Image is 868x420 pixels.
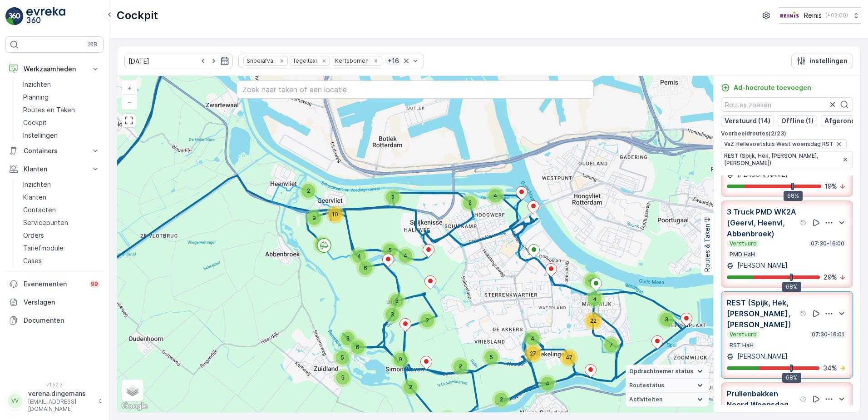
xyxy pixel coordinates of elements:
input: Zoek naar taken of een locatie [237,80,594,99]
img: Reinis-Logo-Vrijstaand_Tekengebied-1-copy2_aBO4n7j.png [779,10,800,20]
button: Verstuurd (14) [721,115,774,126]
span: 4 [546,380,549,387]
div: 68% [782,373,801,383]
button: VVverena.dingemans[EMAIL_ADDRESS][DOMAIN_NAME] [5,389,104,413]
p: Routes & Taken [703,224,712,272]
div: 6 [313,235,331,254]
a: Documenten [5,311,104,330]
div: 2 [401,378,419,396]
button: Reinis(+02:00) [779,7,861,24]
a: Instellingen [20,129,104,142]
summary: Activiteiten [626,393,709,407]
span: 4 [493,192,497,199]
a: Orders [20,229,104,242]
img: logo [5,7,24,25]
div: 4 [350,247,368,265]
div: 2 [299,182,317,200]
div: Remove Kertsbomen [371,57,381,65]
div: Kertsbomen [332,56,370,65]
span: 4 [531,335,534,342]
a: Evenementen99 [5,275,104,293]
input: dd/mm/yyyy [124,54,233,68]
div: 22 [584,312,602,330]
span: Opdrachtnemer status [629,368,693,375]
span: 2 [409,384,412,390]
p: Contacten [23,205,56,215]
div: help tooltippictogram [800,219,807,226]
p: Inzichten [23,180,51,189]
p: Verstuurd (14) [725,116,770,125]
div: 4 [523,330,542,348]
p: Cockpit [23,118,47,127]
summary: Opdrachtnemer status [626,365,709,379]
a: Cases [20,255,104,267]
span: VaZ Hellevoetsluis West woensdag RST [724,140,833,148]
span: Activiteiten [629,396,662,403]
div: 4 [538,375,557,393]
p: Planning [23,93,49,102]
p: + 16 [387,56,400,65]
p: [PERSON_NAME] [735,352,788,361]
p: Tariefmodule [23,244,64,253]
p: Klanten [23,193,46,202]
span: 4 [357,253,361,260]
span: 3 [390,311,394,318]
p: 99 [91,280,98,288]
p: Prullenbakken Noord Woensdag [727,388,798,410]
div: 3 [383,305,401,324]
span: 4 [404,252,407,259]
p: Verstuurd [729,240,758,247]
span: 27 [530,350,536,357]
span: 5 [490,354,493,360]
div: 3 [339,330,357,348]
div: 2 [384,188,402,206]
span: 9 [399,356,402,363]
button: Klanten [5,160,104,178]
p: Evenementen [24,280,84,289]
p: 29 % [824,273,837,282]
p: REST (Spijk, Hek, [PERSON_NAME], [PERSON_NAME]) [727,297,798,330]
img: logo_light-DOdMpM7g.png [26,7,65,25]
div: VV [8,394,22,408]
a: Klanten [20,191,104,204]
div: 68% [782,282,801,292]
p: Documenten [24,316,100,325]
button: Containers [5,142,104,160]
div: Remove Tegeltaxi [319,57,329,65]
p: [PERSON_NAME] [735,261,788,270]
div: help tooltippictogram [800,310,807,317]
span: REST (Spijk, Hek, [PERSON_NAME], [PERSON_NAME]) [724,152,840,167]
summary: Routestatus [626,379,709,393]
p: Verslagen [24,298,100,307]
p: 07:30-16:00 [810,240,845,247]
p: Verstuurd [729,331,758,338]
p: instellingen [809,56,848,65]
p: PMD HaH [729,251,756,258]
div: 2 [451,357,469,375]
p: Reinis [804,11,822,20]
a: Ad-hocroute toevoegen [721,83,811,92]
button: instellingen [791,54,853,68]
p: ⌘B [88,41,97,48]
span: 5 [341,354,344,361]
span: − [128,98,132,105]
div: Remove Snoeiafval [277,57,287,65]
div: 2 [418,311,436,330]
a: Dit gebied openen in Google Maps (er wordt een nieuw venster geopend) [119,400,149,412]
span: 2 [469,199,472,206]
span: 2 [426,317,429,324]
button: Werkzaamheden [5,60,104,78]
a: Routes en Taken [20,104,104,116]
div: Tegeltaxi [290,56,318,65]
p: verena.dingemans [28,389,94,398]
div: 5 [582,272,601,290]
a: Servicepunten [20,216,104,229]
span: 5 [341,374,345,381]
div: 5 [333,349,351,367]
input: Routes zoeken [721,97,853,112]
div: 6 [356,259,375,277]
span: 4 [593,295,597,302]
p: Cases [23,256,42,265]
p: Offline (1) [781,116,814,125]
span: + [128,84,132,92]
